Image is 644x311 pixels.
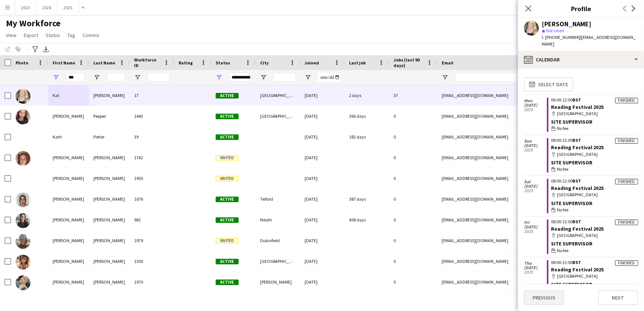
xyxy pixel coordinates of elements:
div: Finished [615,138,638,144]
span: BST [573,137,581,143]
div: 39 [130,127,174,147]
div: [GEOGRAPHIC_DATA] [551,110,638,117]
span: Email [442,60,454,66]
app-action-btn: Advanced filters [31,45,40,54]
div: [DATE] [300,272,345,292]
div: 17 [130,85,174,106]
button: 2024 [36,0,57,15]
div: 1076 [130,189,174,209]
div: [EMAIL_ADDRESS][DOMAIN_NAME] [437,230,585,251]
button: Open Filter Menu [93,74,100,81]
div: 1550 [130,251,174,271]
a: Reading Festival 2025 [551,144,604,151]
a: Reading Festival 2025 [551,266,604,273]
div: [PERSON_NAME] [542,21,591,27]
div: Dukinfield [256,230,300,251]
div: [DATE] [300,210,345,230]
div: Site Supervisor [551,159,638,166]
div: Site Supervisor [551,200,638,207]
div: Site Supervisor [551,281,638,288]
span: Mon [524,98,547,103]
span: No fee [557,125,569,132]
div: [PERSON_NAME] [89,210,130,230]
img: Kate Pepper [16,110,30,124]
div: Pepper [89,106,130,126]
a: Status [43,30,63,40]
span: Tag [67,32,75,39]
button: Next [598,290,638,305]
img: Katie Robinson [16,213,30,228]
span: [DATE] [524,225,547,229]
div: 0 [389,189,437,209]
input: First Name Filter Input [66,73,84,82]
div: 08:00-22:00 [551,220,638,224]
span: Fri [524,220,547,225]
input: Email Filter Input [455,73,581,82]
span: Active [216,114,239,119]
button: Open Filter Menu [442,74,448,81]
a: Reading Festival 2025 [551,104,604,110]
div: Finished [615,220,638,225]
div: [PERSON_NAME] [89,251,130,271]
div: [EMAIL_ADDRESS][DOMAIN_NAME] [437,127,585,147]
div: 0 [389,251,437,271]
div: [GEOGRAPHIC_DATA] [256,85,300,106]
div: [DATE] [300,85,345,106]
span: No fee [557,207,569,213]
div: [GEOGRAPHIC_DATA] [256,251,300,271]
span: Invited [216,238,239,244]
div: [GEOGRAPHIC_DATA] [551,151,638,158]
div: 0 [389,127,437,147]
div: 1955 [130,168,174,188]
span: BST [573,260,581,265]
div: [DATE] [300,106,345,126]
span: 2025 [524,270,547,274]
span: First Name [53,60,75,66]
img: Kat Carson [16,89,30,104]
div: 0 [389,272,437,292]
div: Finished [615,98,638,103]
button: Previous [524,290,564,305]
div: Site Supervisor [551,240,638,247]
div: [GEOGRAPHIC_DATA] [256,106,300,126]
button: Open Filter Menu [216,74,222,81]
div: [EMAIL_ADDRESS][DOMAIN_NAME] [437,106,585,126]
a: Reading Festival 2025 [551,225,604,232]
div: [DATE] [300,189,345,209]
div: [PERSON_NAME] [48,210,89,230]
div: [PERSON_NAME] [89,85,130,106]
span: Active [216,93,239,98]
div: [PERSON_NAME] [89,168,130,188]
span: Last job [349,60,366,66]
div: Calendar [518,51,644,68]
span: Rating [179,60,193,66]
button: 2023 [15,0,36,15]
div: [PERSON_NAME] [89,230,130,251]
div: 0 [389,106,437,126]
span: 2025 [524,188,547,193]
input: Workforce ID Filter Input [147,73,170,82]
div: 981 [130,210,174,230]
span: Status [46,32,60,39]
input: Last Name Filter Input [107,73,125,82]
app-action-btn: Export XLSX [42,45,50,54]
button: Select date [524,77,573,91]
div: Kat [48,85,89,106]
div: [PERSON_NAME] [48,189,89,209]
span: Last Name [93,60,115,66]
div: Neath [256,210,300,230]
button: Open Filter Menu [53,74,59,81]
a: Export [21,30,41,40]
div: Site Supervisor [551,118,638,125]
span: [DATE] [524,184,547,188]
div: Potter [89,127,130,147]
div: [GEOGRAPHIC_DATA] [551,191,638,198]
span: Active [216,217,239,223]
img: Katie Lloyd [16,193,30,207]
div: 08:00-22:00 [551,179,638,183]
div: 387 days [345,189,389,209]
div: Kath [48,127,89,147]
span: City [260,60,269,66]
div: [GEOGRAPHIC_DATA] [551,273,638,280]
div: 0 [389,168,437,188]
